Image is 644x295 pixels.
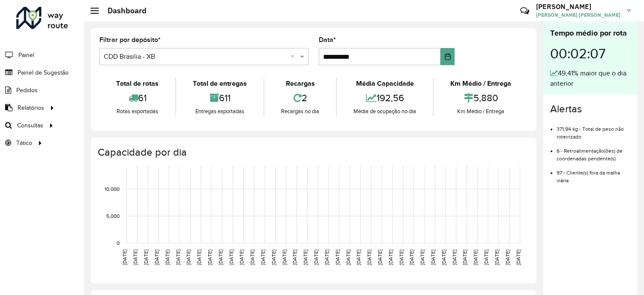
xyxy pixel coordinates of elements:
[239,250,244,265] text: [DATE]
[515,2,534,20] a: Contato Rápido
[175,250,181,265] text: [DATE]
[292,250,297,265] text: [DATE]
[319,35,336,45] label: Data
[550,103,631,115] h4: Alertas
[409,250,414,265] text: [DATE]
[282,250,287,265] text: [DATE]
[462,250,467,265] text: [DATE]
[345,250,351,265] text: [DATE]
[515,250,521,265] text: [DATE]
[440,48,455,65] button: Choose Date
[377,250,383,265] text: [DATE]
[178,89,261,107] div: 611
[335,250,340,265] text: [DATE]
[324,250,329,265] text: [DATE]
[436,89,526,107] div: 5,880
[16,138,32,147] span: Tático
[398,250,404,265] text: [DATE]
[267,78,334,89] div: Recargas
[473,250,478,265] text: [DATE]
[430,250,436,265] text: [DATE]
[557,119,631,141] li: 371,94 kg - Total de peso não roteirizado
[132,250,138,265] text: [DATE]
[122,250,127,265] text: [DATE]
[207,250,213,265] text: [DATE]
[267,89,334,107] div: 2
[154,250,159,265] text: [DATE]
[536,11,620,19] span: [PERSON_NAME] [PERSON_NAME]
[16,86,38,95] span: Pedidos
[339,107,431,116] div: Média de ocupação no dia
[291,51,298,62] span: Clear all
[483,250,489,265] text: [DATE]
[106,213,120,219] text: 5,000
[99,35,161,45] label: Filtrar por depósito
[98,146,528,159] h4: Capacidade por dia
[267,107,334,116] div: Recargas no dia
[271,250,276,265] text: [DATE]
[165,250,170,265] text: [DATE]
[313,250,319,265] text: [DATE]
[17,121,43,130] span: Consultas
[339,78,431,89] div: Média Capacidade
[505,250,510,265] text: [DATE]
[228,250,234,265] text: [DATE]
[260,250,266,265] text: [DATE]
[436,107,526,116] div: Km Médio / Entrega
[366,250,372,265] text: [DATE]
[102,107,173,116] div: Rotas exportadas
[494,250,500,265] text: [DATE]
[339,89,431,107] div: 192,56
[218,250,223,265] text: [DATE]
[18,103,44,112] span: Relatórios
[117,240,120,246] text: 0
[550,27,631,39] div: Tempo médio por rota
[178,107,261,116] div: Entregas exportadas
[99,6,147,15] h2: Dashboard
[143,250,149,265] text: [DATE]
[452,250,457,265] text: [DATE]
[550,39,631,68] div: 00:02:07
[557,141,631,163] li: 6 - Retroalimentação(ões) de coordenadas pendente(s)
[105,186,120,192] text: 10,000
[419,250,425,265] text: [DATE]
[186,250,191,265] text: [DATE]
[557,163,631,184] li: 97 - Cliente(s) fora da malha viária
[356,250,361,265] text: [DATE]
[18,68,69,77] span: Painel de Sugestão
[536,3,620,11] h3: [PERSON_NAME]
[550,68,631,89] div: 49,41% maior que o dia anterior
[102,89,173,107] div: 61
[436,78,526,89] div: Km Médio / Entrega
[303,250,308,265] text: [DATE]
[102,78,173,89] div: Total de rotas
[18,51,34,60] span: Painel
[388,250,393,265] text: [DATE]
[178,78,261,89] div: Total de entregas
[441,250,446,265] text: [DATE]
[249,250,255,265] text: [DATE]
[196,250,202,265] text: [DATE]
